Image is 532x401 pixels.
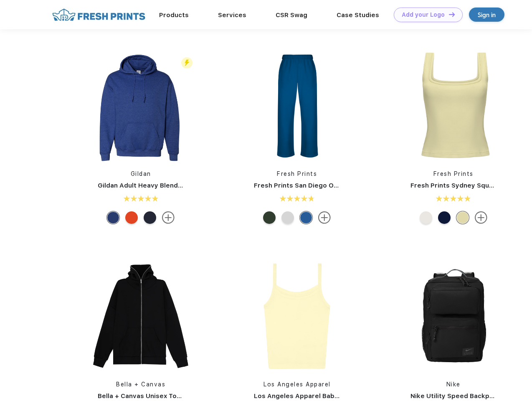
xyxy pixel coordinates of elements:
[263,381,331,388] a: Los Angeles Apparel
[281,211,294,224] div: Ash Grey
[131,170,151,177] a: Gildan
[254,392,400,400] a: Los Angeles Apparel Baby Rib Spaghetti Tank
[125,211,138,224] div: Orange
[85,261,196,372] img: func=resize&h=266
[98,182,280,189] a: Gildan Adult Heavy Blend 8 Oz. 50/50 Hooded Sweatshirt
[469,8,504,22] a: Sign in
[398,261,509,372] img: func=resize&h=266
[181,57,193,69] img: flash_active_toggle.svg
[277,170,317,177] a: Fresh Prints
[478,10,496,20] div: Sign in
[449,12,455,17] img: DT
[318,211,331,224] img: more.svg
[438,211,451,224] div: Navy
[300,211,312,224] div: Royal Blue mto
[98,392,221,400] a: Bella + Canvas Unisex Total Zip Hoodie
[254,182,429,189] a: Fresh Prints San Diego Open Heavyweight Sweatpants
[241,50,352,161] img: func=resize&h=266
[263,211,276,224] div: Forest Green mto
[402,11,445,18] div: Add your Logo
[162,211,175,224] img: more.svg
[433,170,474,177] a: Fresh Prints
[420,211,432,224] div: Off White
[456,211,469,224] div: Baby Yellow
[241,261,352,372] img: func=resize&h=266
[398,50,509,161] img: func=resize&h=266
[50,8,148,22] img: fo%20logo%202.webp
[159,11,189,19] a: Products
[85,50,196,161] img: func=resize&h=266
[107,211,119,224] div: Hthr Sport Royal
[144,211,156,224] div: Navy
[116,381,165,388] a: Bella + Canvas
[446,381,461,388] a: Nike
[410,392,501,400] a: Nike Utility Speed Backpack
[475,211,487,224] img: more.svg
